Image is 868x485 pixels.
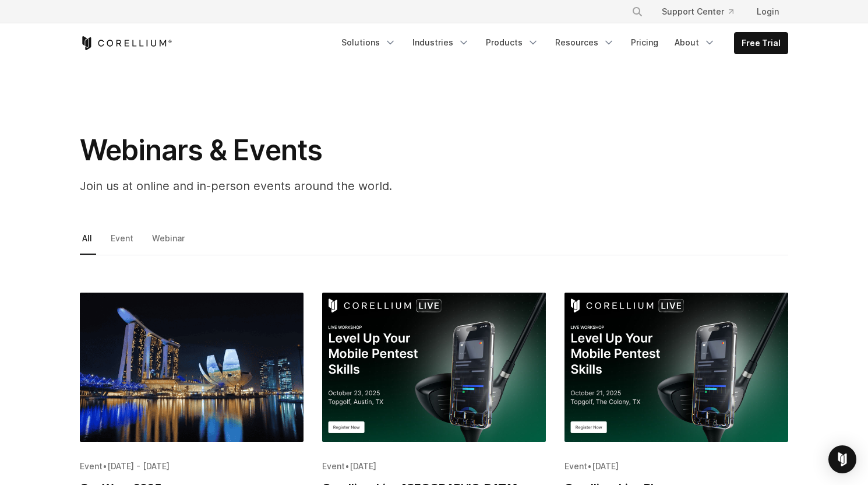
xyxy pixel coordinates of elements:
div: Navigation Menu [618,1,788,22]
span: Event [80,461,103,471]
a: Solutions [334,32,403,53]
a: All [80,230,96,255]
img: GovWare 2025 [80,293,304,442]
img: Corellium Live Plano TX: Level Up Your Mobile Pentest Skills [564,293,788,442]
a: Support Center [652,1,743,22]
a: Pricing [624,32,665,53]
span: Event [322,461,345,471]
p: Join us at online and in-person events around the world. [80,177,546,195]
a: Login [747,1,788,22]
a: About [668,32,722,53]
div: • [80,461,304,472]
a: Corellium Home [80,36,172,50]
span: [DATE] - [DATE] [107,461,170,471]
span: Event [564,461,587,471]
div: Open Intercom Messenger [828,445,856,473]
div: Navigation Menu [334,32,788,54]
div: • [322,461,546,472]
span: [DATE] [350,461,376,471]
a: Free Trial [735,33,788,54]
h1: Webinars & Events [80,133,546,168]
div: • [564,461,788,472]
a: Products [479,32,546,53]
a: Event [108,230,137,255]
a: Industries [405,32,477,53]
a: Webinar [150,230,189,255]
button: Search [627,1,648,22]
span: [DATE] [592,461,619,471]
img: Corellium Live Austin TX: Level Up Your Mobile Pentest Skills [322,293,546,442]
a: Resources [548,32,622,53]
